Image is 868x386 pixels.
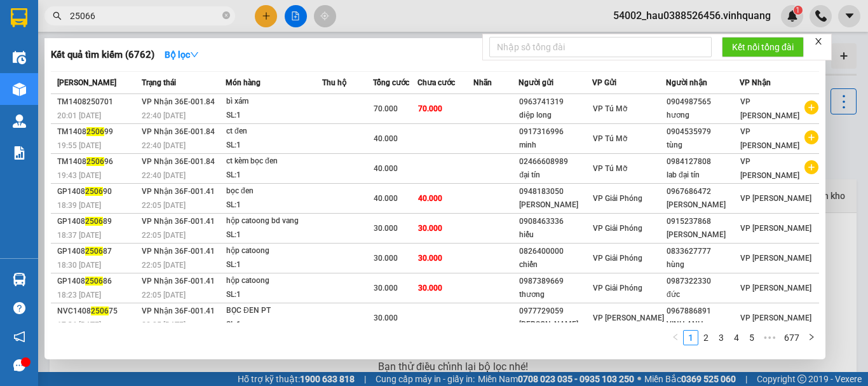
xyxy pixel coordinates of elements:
[13,359,25,371] span: message
[57,305,138,318] div: NVC1408 75
[667,228,739,242] div: [PERSON_NAME]
[593,224,642,233] span: VP Giải Phóng
[57,261,101,270] span: 18:30 [DATE]
[374,194,398,203] span: 40.000
[57,125,138,139] div: TM1408 99
[667,305,739,318] div: 0967886891
[593,134,627,143] span: VP Tú Mỡ
[374,164,398,173] span: 40.000
[519,95,592,109] div: 0963741319
[740,78,771,87] span: VP Nhận
[519,169,592,182] div: đại tín
[85,217,103,226] span: 2506
[374,224,398,233] span: 30.000
[780,331,803,345] a: 677
[667,109,739,122] div: hương
[142,97,215,106] span: VP Nhận 36E-001.84
[759,330,780,345] li: Next 5 Pages
[519,139,592,152] div: minh
[142,78,176,87] span: Trạng thái
[70,9,220,23] input: Tìm tên, số ĐT hoặc mã đơn
[667,258,739,272] div: hùng
[226,139,322,153] div: SL: 1
[740,254,811,263] span: VP [PERSON_NAME]
[142,217,215,226] span: VP Nhận 36F-001.41
[418,194,442,203] span: 40.000
[222,11,230,19] span: close-circle
[593,164,627,173] span: VP Tú Mỡ
[519,125,592,139] div: 0917316996
[667,198,739,212] div: [PERSON_NAME]
[165,50,199,60] strong: Bộ lọc
[418,224,442,233] span: 30.000
[593,314,664,322] span: VP [PERSON_NAME]
[226,304,322,318] div: BỌC ĐEN PT
[667,185,739,198] div: 0967686472
[519,245,592,258] div: 0826400000
[814,37,823,46] span: close
[722,37,804,57] button: Kết nối tổng đài
[666,78,707,87] span: Người nhận
[740,97,799,120] span: VP [PERSON_NAME]
[745,331,759,345] a: 5
[222,10,230,22] span: close-circle
[226,288,322,302] div: SL: 1
[519,198,592,212] div: [PERSON_NAME]
[190,50,199,59] span: down
[519,109,592,122] div: diệp long
[744,330,759,345] li: 5
[142,171,186,180] span: 22:40 [DATE]
[667,125,739,139] div: 0904535979
[57,185,138,198] div: GP1408 90
[804,330,819,345] li: Next Page
[374,134,398,143] span: 40.000
[667,318,739,331] div: VINH ANH
[86,157,104,166] span: 2506
[13,114,26,128] img: warehouse-icon
[226,169,322,183] div: SL: 1
[667,245,739,258] div: 0833627777
[683,330,698,345] li: 1
[85,247,103,256] span: 2506
[804,330,819,345] button: right
[740,157,799,180] span: VP [PERSON_NAME]
[418,254,442,263] span: 30.000
[780,330,804,345] li: 677
[13,83,26,96] img: warehouse-icon
[142,247,215,256] span: VP Nhận 36F-001.41
[759,330,780,345] span: •••
[667,155,739,169] div: 0984127808
[519,185,592,198] div: 0948183050
[667,169,739,182] div: lab đại tín
[142,141,186,150] span: 22:40 [DATE]
[373,78,409,87] span: Tổng cước
[57,141,101,150] span: 19:55 [DATE]
[57,215,138,228] div: GP1408 89
[519,288,592,301] div: thương
[519,305,592,318] div: 0977729059
[142,111,186,120] span: 22:40 [DATE]
[57,171,101,180] span: 19:43 [DATE]
[142,127,215,136] span: VP Nhận 36E-001.84
[519,155,592,169] div: 02466608989
[593,284,642,293] span: VP Giải Phóng
[142,277,215,286] span: VP Nhận 36F-001.41
[13,273,26,286] img: warehouse-icon
[667,275,739,288] div: 0987322330
[11,8,27,27] img: logo-vxr
[226,214,322,228] div: hộp catoong bd vang
[519,258,592,272] div: chiến
[740,127,799,150] span: VP [PERSON_NAME]
[154,45,209,65] button: Bộ lọcdown
[698,330,714,345] li: 2
[13,331,25,343] span: notification
[804,160,818,174] span: plus-circle
[418,104,442,113] span: 70.000
[519,318,592,331] div: [PERSON_NAME]
[57,78,116,87] span: [PERSON_NAME]
[142,187,215,196] span: VP Nhận 36F-001.41
[714,330,729,345] li: 3
[593,254,642,263] span: VP Giải Phóng
[226,258,322,272] div: SL: 1
[808,333,815,341] span: right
